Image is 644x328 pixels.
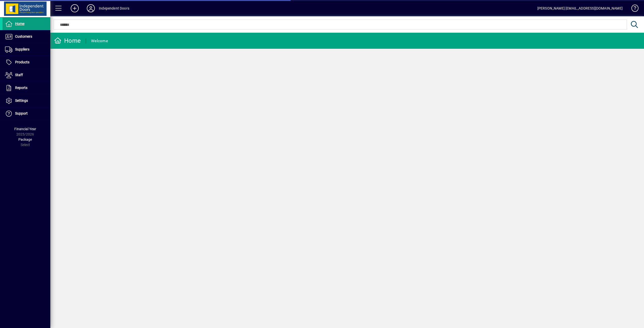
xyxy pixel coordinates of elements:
[15,73,23,77] span: Staff
[18,137,32,142] span: Package
[3,107,50,120] a: Support
[15,22,24,26] span: Home
[15,111,28,115] span: Support
[628,1,638,17] a: Knowledge Base
[15,60,29,64] span: Products
[14,127,36,131] span: Financial Year
[99,4,129,12] div: Independent Doors
[537,4,623,12] div: [PERSON_NAME] [EMAIL_ADDRESS][DOMAIN_NAME]
[54,37,81,45] div: Home
[83,4,99,13] button: Profile
[3,95,50,107] a: Settings
[3,69,50,81] a: Staff
[91,37,108,45] div: Welcome
[15,86,27,90] span: Reports
[15,47,29,51] span: Suppliers
[3,56,50,69] a: Products
[15,99,28,103] span: Settings
[3,43,50,56] a: Suppliers
[15,34,32,38] span: Customers
[3,82,50,94] a: Reports
[3,30,50,43] a: Customers
[67,4,83,13] button: Add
